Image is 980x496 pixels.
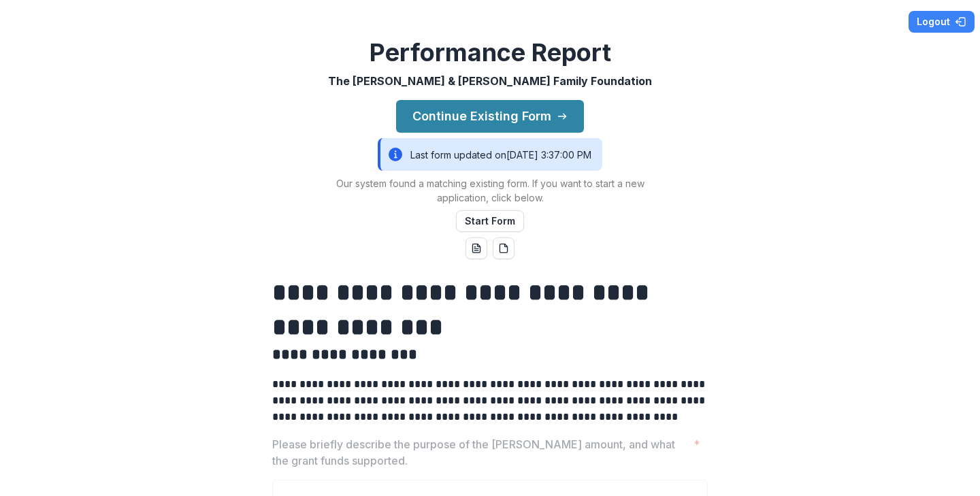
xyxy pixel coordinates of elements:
[370,38,611,67] h2: Performance Report
[328,73,652,89] p: The [PERSON_NAME] & [PERSON_NAME] Family Foundation
[493,237,514,259] button: pdf-download
[456,210,524,232] button: Start Form
[909,11,975,33] button: Logout
[272,436,688,469] p: Please briefly describe the purpose of the [PERSON_NAME] amount, and what the grant funds supported.
[320,176,660,205] p: Our system found a matching existing form. If you want to start a new application, click below.
[378,138,602,171] div: Last form updated on [DATE] 3:37:00 PM
[465,237,487,259] button: word-download
[396,100,584,133] button: Continue Existing Form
